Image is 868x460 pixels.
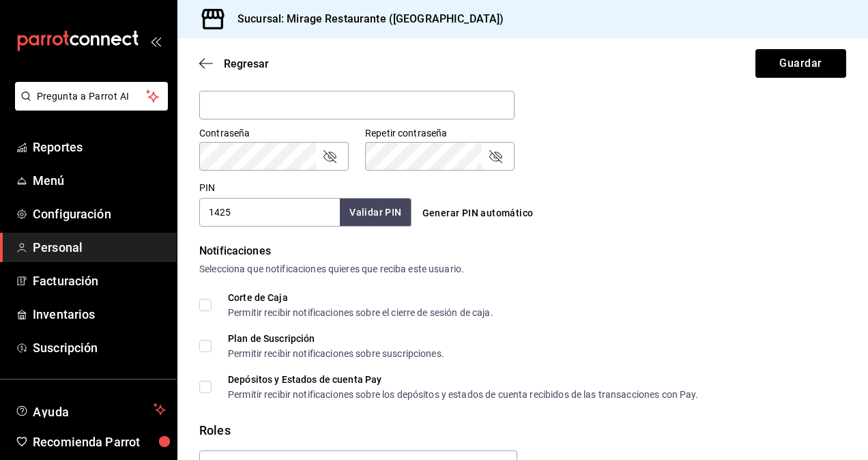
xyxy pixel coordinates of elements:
[224,57,269,70] span: Regresar
[417,201,539,226] button: Generar PIN automático
[199,262,846,276] div: Selecciona que notificaciones quieres que reciba este usuario.
[33,138,166,156] span: Reportes
[227,11,504,27] h3: Sucursal: Mirage Restaurante ([GEOGRAPHIC_DATA])
[33,238,166,257] span: Personal
[37,89,147,104] span: Pregunta a Parrot AI
[228,349,444,358] div: Permitir recibir notificaciones sobre suscripciones.
[33,401,148,418] span: Ayuda
[365,128,515,138] label: Repetir contraseña
[199,183,215,192] label: PIN
[228,293,493,302] div: Corte de Caja
[33,205,166,223] span: Configuración
[33,339,166,357] span: Suscripción
[15,82,168,111] button: Pregunta a Parrot AI
[33,272,166,290] span: Facturación
[199,57,269,70] button: Regresar
[199,243,846,259] div: Notificaciones
[755,49,846,78] button: Guardar
[33,305,166,324] span: Inventarios
[321,148,338,164] button: passwordField
[199,128,349,138] label: Contraseña
[199,421,846,440] div: Roles
[33,171,166,190] span: Menú
[340,199,411,227] button: Validar PIN
[150,35,161,46] button: open_drawer_menu
[33,433,166,451] span: Recomienda Parrot
[199,198,340,227] input: 3 a 6 dígitos
[10,99,168,113] a: Pregunta a Parrot AI
[228,390,699,399] div: Permitir recibir notificaciones sobre los depósitos y estados de cuenta recibidos de las transacc...
[487,148,504,164] button: passwordField
[228,375,699,384] div: Depósitos y Estados de cuenta Pay
[228,334,444,343] div: Plan de Suscripción
[228,308,493,317] div: Permitir recibir notificaciones sobre el cierre de sesión de caja.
